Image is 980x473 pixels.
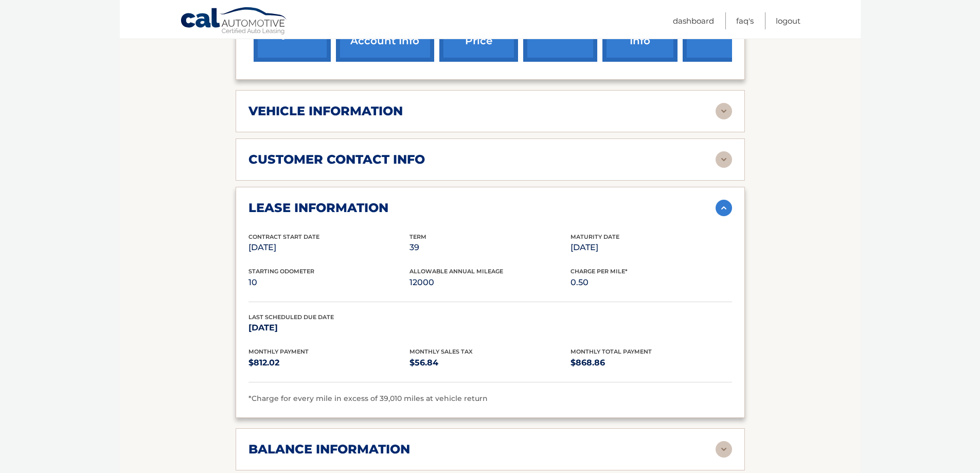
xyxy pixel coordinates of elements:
h2: lease information [248,200,388,216]
span: Term [409,233,426,240]
h2: balance information [248,442,410,457]
h2: customer contact info [248,152,425,167]
span: *Charge for every mile in excess of 39,010 miles at vehicle return [248,394,488,403]
p: 10 [248,275,409,290]
p: $56.84 [409,356,571,370]
span: Allowable Annual Mileage [409,268,503,275]
span: Charge Per Mile* [571,268,628,275]
img: accordion-active.svg [716,200,732,216]
span: Maturity Date [571,233,619,240]
p: 12000 [409,275,571,290]
img: accordion-rest.svg [716,441,732,458]
span: Contract Start Date [248,233,319,240]
a: Logout [776,12,800,29]
a: Dashboard [673,12,714,29]
p: 0.50 [571,275,732,290]
span: Starting Odometer [248,268,314,275]
img: accordion-rest.svg [716,103,732,119]
a: Cal Automotive [180,7,288,37]
p: $812.02 [248,356,409,370]
img: accordion-rest.svg [716,151,732,168]
p: 39 [409,240,571,255]
p: [DATE] [248,240,409,255]
span: Monthly Total Payment [571,348,652,355]
p: [DATE] [248,321,409,335]
p: $868.86 [571,356,732,370]
span: Last Scheduled Due Date [248,313,334,321]
span: Monthly Payment [248,348,309,355]
a: FAQ's [736,12,754,29]
span: Monthly Sales Tax [409,348,473,355]
h2: vehicle information [248,103,403,119]
p: [DATE] [571,240,732,255]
